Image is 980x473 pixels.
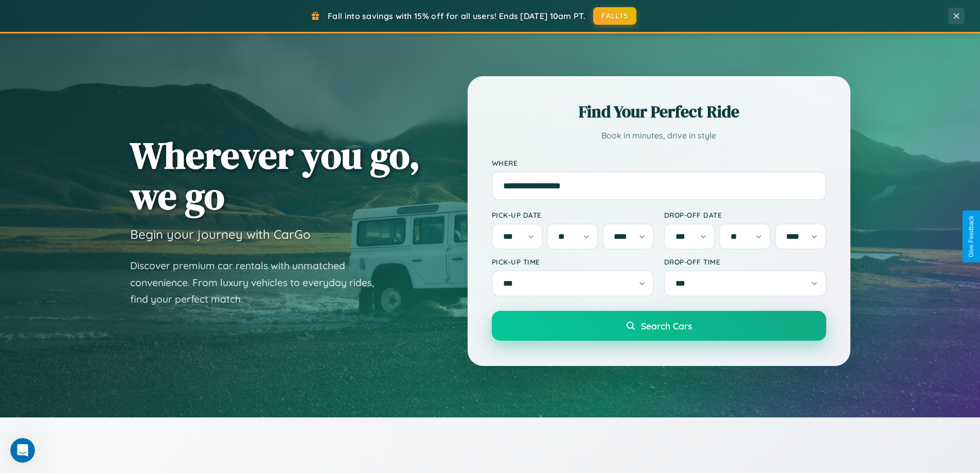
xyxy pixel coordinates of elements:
p: Discover premium car rentals with unmatched convenience. From luxury vehicles to everyday rides, ... [130,257,387,308]
button: FALL15 [593,7,636,25]
span: Search Cars [641,320,692,331]
h3: Begin your journey with CarGo [130,226,311,242]
label: Where [492,159,826,167]
h1: Wherever you go, we go [130,135,420,216]
iframe: Intercom live chat [10,438,35,463]
h2: Find Your Perfect Ride [492,100,826,123]
label: Pick-up Date [492,211,654,219]
span: Fall into savings with 15% off for all users! Ends [DATE] 10am PT. [328,11,585,21]
label: Drop-off Date [664,211,826,219]
label: Drop-off Time [664,257,826,266]
label: Pick-up Time [492,257,654,266]
div: Give Feedback [968,216,975,257]
p: Book in minutes, drive in style [492,128,826,143]
button: Search Cars [492,311,826,341]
